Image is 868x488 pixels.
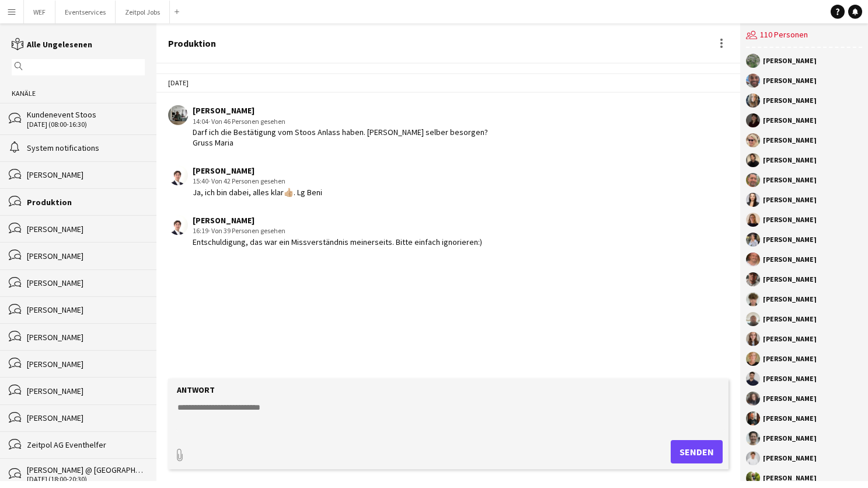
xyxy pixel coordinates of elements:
[763,316,817,323] div: [PERSON_NAME]
[763,375,817,382] div: [PERSON_NAME]
[763,196,817,203] div: [PERSON_NAME]
[27,439,145,450] div: Zeitpol AG Eventhelfer
[193,226,482,236] div: 16:19
[671,440,723,463] button: Senden
[193,105,488,116] div: [PERSON_NAME]
[193,215,482,226] div: [PERSON_NAME]
[12,39,92,50] a: Alle Ungelesenen
[156,73,740,93] div: [DATE]
[763,97,817,104] div: [PERSON_NAME]
[763,296,817,303] div: [PERSON_NAME]
[27,143,145,153] div: System notifications
[208,117,285,126] span: · Von 46 Personen gesehen
[763,137,817,144] div: [PERSON_NAME]
[193,187,322,198] div: Ja, ich bin dabei, alles klar👍🏼. Lg Beni
[177,385,215,395] label: Antwort
[763,435,817,442] div: [PERSON_NAME]
[27,278,145,288] div: [PERSON_NAME]
[193,116,488,127] div: 14:04
[763,276,817,283] div: [PERSON_NAME]
[27,475,145,483] div: [DATE] (18:00-20:30)
[763,216,817,223] div: [PERSON_NAME]
[763,256,817,263] div: [PERSON_NAME]
[208,226,285,235] span: · Von 39 Personen gesehen
[116,1,170,23] button: Zeitpol Jobs
[55,1,116,23] button: Eventservices
[763,355,817,362] div: [PERSON_NAME]
[193,176,322,186] div: 15:40
[27,359,145,369] div: [PERSON_NAME]
[746,23,862,48] div: 110 Personen
[27,465,145,475] div: [PERSON_NAME] @ [GEOGRAPHIC_DATA]
[27,386,145,396] div: [PERSON_NAME]
[763,415,817,422] div: [PERSON_NAME]
[763,157,817,164] div: [PERSON_NAME]
[24,1,55,23] button: WEF
[763,57,817,64] div: [PERSON_NAME]
[27,109,145,120] div: Kundenevent Stoos
[193,127,488,148] div: Darf ich die Bestätigung vom Stoos Anlass haben. [PERSON_NAME] selber besorgen? Gruss Maria
[27,197,145,207] div: Produktion
[763,77,817,84] div: [PERSON_NAME]
[763,176,817,184] div: [PERSON_NAME]
[763,395,817,402] div: [PERSON_NAME]
[763,475,817,482] div: [PERSON_NAME]
[208,176,285,185] span: · Von 42 Personen gesehen
[27,332,145,342] div: [PERSON_NAME]
[193,165,322,176] div: [PERSON_NAME]
[763,236,817,243] div: [PERSON_NAME]
[763,335,817,342] div: [PERSON_NAME]
[27,413,145,423] div: [PERSON_NAME]
[27,251,145,261] div: [PERSON_NAME]
[27,304,145,315] div: [PERSON_NAME]
[763,117,817,124] div: [PERSON_NAME]
[168,38,216,49] div: Produktion
[193,237,482,247] div: Entschuldigung, das war ein Missverständnis meinerseits. Bitte einfach ignorieren:)
[27,224,145,234] div: [PERSON_NAME]
[763,455,817,462] div: [PERSON_NAME]
[27,120,145,129] div: [DATE] (08:00-16:30)
[27,169,145,180] div: [PERSON_NAME]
